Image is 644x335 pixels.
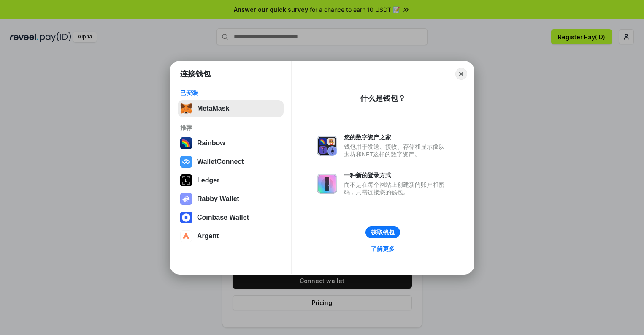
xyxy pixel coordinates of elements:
div: Rainbow [197,139,225,147]
img: svg+xml,%3Csvg%20xmlns%3D%22http%3A%2F%2Fwww.w3.org%2F2000%2Fsvg%22%20width%3D%2228%22%20height%3... [180,174,192,186]
button: Close [455,68,467,80]
div: 一种新的登录方式 [344,172,449,179]
div: 您的数字资产之家 [344,133,449,141]
div: 推荐 [180,124,281,131]
button: Coinbase Wallet [178,209,284,226]
button: WalletConnect [178,153,284,170]
div: 获取钱包 [371,229,395,236]
div: WalletConnect [197,158,244,166]
a: 了解更多 [366,243,400,254]
img: svg+xml,%3Csvg%20width%3D%2228%22%20height%3D%2228%22%20viewBox%3D%220%200%2028%2028%22%20fill%3D... [180,156,192,168]
div: 已安装 [180,89,281,97]
div: 而不是在每个网站上创建新的账户和密码，只需连接您的钱包。 [344,181,449,196]
h1: 连接钱包 [180,69,211,79]
div: Argent [197,232,219,240]
div: 了解更多 [371,245,395,253]
button: Argent [178,228,284,245]
img: svg+xml,%3Csvg%20xmlns%3D%22http%3A%2F%2Fwww.w3.org%2F2000%2Fsvg%22%20fill%3D%22none%22%20viewBox... [317,136,337,156]
div: 钱包用于发送、接收、存储和显示像以太坊和NFT这样的数字资产。 [344,143,449,158]
div: MetaMask [197,105,229,112]
img: svg+xml,%3Csvg%20width%3D%2228%22%20height%3D%2228%22%20viewBox%3D%220%200%2028%2028%22%20fill%3D... [180,212,192,223]
button: Rainbow [178,135,284,152]
div: 什么是钱包？ [360,93,406,103]
button: MetaMask [178,100,284,117]
div: Coinbase Wallet [197,214,249,221]
img: svg+xml,%3Csvg%20xmlns%3D%22http%3A%2F%2Fwww.w3.org%2F2000%2Fsvg%22%20fill%3D%22none%22%20viewBox... [317,174,337,194]
button: Rabby Wallet [178,191,284,207]
button: Ledger [178,172,284,189]
img: svg+xml,%3Csvg%20width%3D%22120%22%20height%3D%22120%22%20viewBox%3D%220%200%20120%20120%22%20fil... [180,137,192,149]
div: Rabby Wallet [197,195,239,203]
img: svg+xml,%3Csvg%20xmlns%3D%22http%3A%2F%2Fwww.w3.org%2F2000%2Fsvg%22%20fill%3D%22none%22%20viewBox... [180,193,192,205]
img: svg+xml,%3Csvg%20width%3D%2228%22%20height%3D%2228%22%20viewBox%3D%220%200%2028%2028%22%20fill%3D... [180,230,192,242]
img: svg+xml,%3Csvg%20fill%3D%22none%22%20height%3D%2233%22%20viewBox%3D%220%200%2035%2033%22%20width%... [180,103,192,114]
div: Ledger [197,177,219,184]
button: 获取钱包 [365,226,400,238]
